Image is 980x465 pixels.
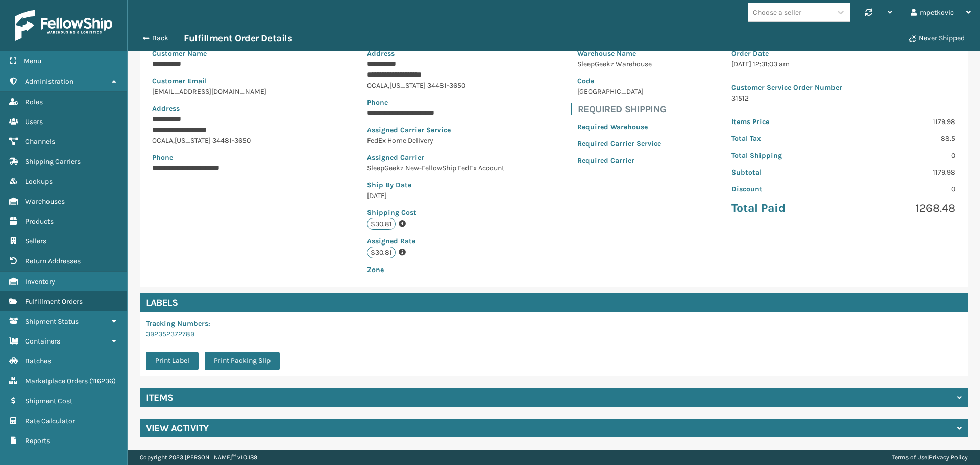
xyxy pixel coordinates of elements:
[25,337,60,346] span: Containers
[152,86,296,97] p: [EMAIL_ADDRESS][DOMAIN_NAME]
[367,180,506,190] p: Ship By Date
[89,377,116,385] span: ( 116236 )
[731,150,837,161] p: Total Shipping
[367,135,506,146] p: FedEx Home Delivery
[25,436,50,445] span: Reports
[146,352,199,370] button: Print Label
[850,133,955,144] p: 88.5
[731,59,955,69] p: [DATE] 12:31:03 am
[25,297,83,306] span: Fulfillment Orders
[731,93,955,104] p: 31512
[850,184,955,194] p: 0
[577,121,661,132] p: Required Warehouse
[731,167,837,178] p: Subtotal
[15,10,112,41] img: logo
[184,32,292,44] h3: Fulfillment Order Details
[152,104,180,113] span: Address
[146,330,194,338] a: 392352372789
[367,125,506,135] p: Assigned Carrier Service
[25,377,88,385] span: Marketplace Orders
[205,352,280,370] button: Print Packing Slip
[892,450,968,465] div: |
[577,59,661,69] p: SleepGeekz Warehouse
[140,450,257,465] p: Copyright 2023 [PERSON_NAME]™ v 1.0.189
[25,277,55,286] span: Inventory
[146,422,209,434] h4: View Activity
[25,237,46,246] span: Sellers
[152,136,173,145] span: OCALA
[367,190,506,201] p: [DATE]
[367,236,506,247] p: Assigned Rate
[367,218,396,230] p: $30.81
[731,133,837,144] p: Total Tax
[25,157,81,166] span: Shipping Carriers
[173,136,175,145] span: ,
[427,81,465,90] span: 34481-3650
[140,293,968,312] h4: Labels
[25,357,51,365] span: Batches
[25,397,72,405] span: Shipment Cost
[731,82,955,93] p: Customer Service Order Number
[892,454,927,461] a: Terms of Use
[25,417,75,425] span: Rate Calculator
[25,217,54,226] span: Products
[367,152,506,163] p: Assigned Carrier
[577,48,661,59] p: Warehouse Name
[25,177,53,186] span: Lookups
[367,264,506,275] p: Zone
[367,163,506,174] p: SleepGeekz New-FellowShip FedEx Account
[578,103,667,115] h4: Required Shipping
[850,116,955,127] p: 1179.98
[577,138,661,149] p: Required Carrier Service
[152,48,296,59] p: Customer Name
[25,257,81,265] span: Return Addresses
[25,117,43,126] span: Users
[731,201,837,216] p: Total Paid
[850,150,955,161] p: 0
[146,391,174,404] h4: Items
[25,317,79,326] span: Shipment Status
[389,81,426,90] span: [US_STATE]
[577,155,661,166] p: Required Carrier
[25,77,73,86] span: Administration
[137,34,184,43] button: Back
[146,319,210,328] span: Tracking Numbers :
[388,81,389,90] span: ,
[25,137,55,146] span: Channels
[731,48,955,59] p: Order Date
[367,247,396,258] p: $30.81
[367,207,506,218] p: Shipping Cost
[152,152,296,163] p: Phone
[367,49,395,58] span: Address
[850,201,955,216] p: 1268.48
[731,184,837,194] p: Discount
[929,454,968,461] a: Privacy Policy
[152,76,296,86] p: Customer Email
[577,86,661,97] p: [GEOGRAPHIC_DATA]
[367,97,506,108] p: Phone
[731,116,837,127] p: Items Price
[753,7,801,18] div: Choose a seller
[23,57,41,65] span: Menu
[902,28,971,48] button: Never Shipped
[25,97,43,106] span: Roles
[850,167,955,178] p: 1179.98
[25,197,65,206] span: Warehouses
[577,76,661,86] p: Code
[212,136,251,145] span: 34481-3650
[175,136,211,145] span: [US_STATE]
[367,81,388,90] span: OCALA
[909,35,916,42] i: Never Shipped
